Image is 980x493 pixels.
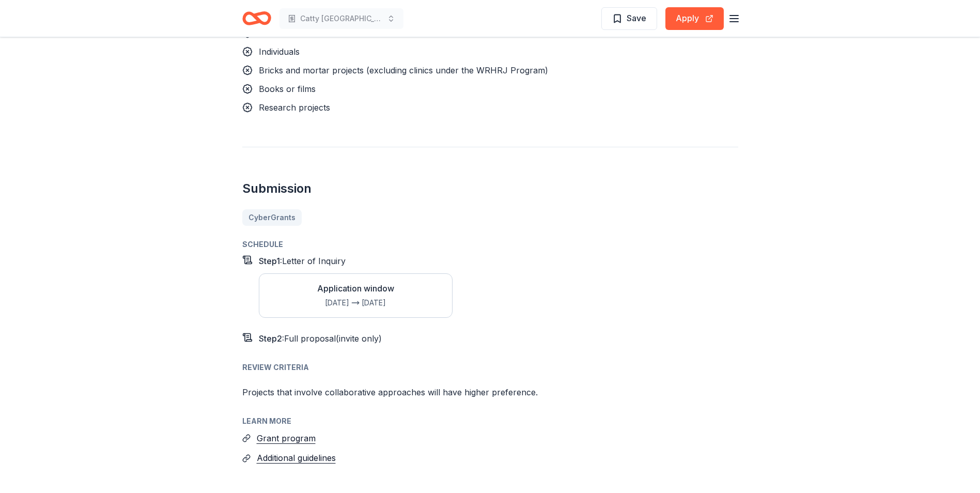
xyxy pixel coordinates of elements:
div: Schedule [242,238,738,251]
button: Grant program [257,432,316,445]
div: Review Criteria [242,361,738,374]
span: Catty [GEOGRAPHIC_DATA] Renovations [300,12,383,25]
button: Additional guidelines [257,451,336,465]
span: Step 2 : [259,333,284,344]
span: Books or films [259,84,316,94]
div: Application window [317,282,394,295]
button: Save [601,7,657,30]
a: Home [242,6,271,30]
span: Individuals [259,47,300,57]
h2: Submission [242,180,738,197]
span: Full proposal (invite only) [284,333,382,344]
span: Bricks and mortar projects (excluding clinics under the WRHRJ Program) [259,65,548,75]
span: Research projects [259,102,330,113]
span: Letter of Inquiry [282,256,346,266]
div: [DATE] [362,297,394,309]
div: Learn more [242,415,738,427]
span: Save [627,11,646,25]
p: Projects that involve collaborative approaches will have higher preference. [242,386,738,398]
button: Catty [GEOGRAPHIC_DATA] Renovations [279,8,403,29]
button: Apply [665,7,724,30]
span: Step 1 : [259,256,282,266]
div: [DATE] [317,297,350,309]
